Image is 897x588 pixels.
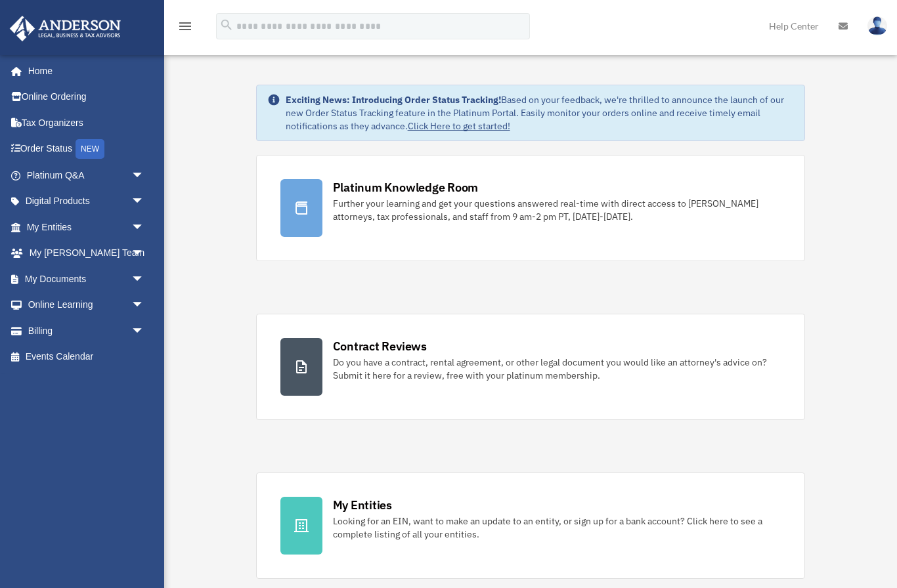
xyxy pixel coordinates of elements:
[333,197,781,223] div: Further your learning and get your questions answered real-time with direct access to [PERSON_NAM...
[286,93,795,133] div: Based on your feedback, we're thrilled to announce the launch of our new Order Status Tracking fe...
[256,155,806,261] a: Platinum Knowledge Room Further your learning and get your questions answered real-time with dire...
[9,84,164,110] a: Online Ordering
[9,162,164,188] a: Platinum Q&Aarrow_drop_down
[131,162,158,189] span: arrow_drop_down
[131,318,158,345] span: arrow_drop_down
[131,240,158,267] span: arrow_drop_down
[333,179,479,196] div: Platinum Knowledge Room
[9,188,164,215] a: Digital Productsarrow_drop_down
[9,58,158,84] a: Home
[177,18,193,34] i: menu
[256,314,806,420] a: Contract Reviews Do you have a contract, rental agreement, or other legal document you would like...
[9,240,164,266] a: My [PERSON_NAME] Teamarrow_drop_down
[9,110,164,136] a: Tax Organizers
[131,292,158,319] span: arrow_drop_down
[333,338,427,354] div: Contract Reviews
[286,94,501,106] strong: Exciting News: Introducing Order Status Tracking!
[9,344,164,370] a: Events Calendar
[9,214,164,240] a: My Entitiesarrow_drop_down
[408,120,510,132] a: Click Here to get started!
[9,318,164,344] a: Billingarrow_drop_down
[76,139,104,159] div: NEW
[177,23,193,34] a: menu
[6,16,125,41] img: Anderson Advisors Platinum Portal
[256,472,806,579] a: My Entities Looking for an EIN, want to make an update to an entity, or sign up for a bank accoun...
[131,214,158,241] span: arrow_drop_down
[131,266,158,293] span: arrow_drop_down
[219,18,234,32] i: search
[333,497,392,513] div: My Entities
[333,356,781,382] div: Do you have a contract, rental agreement, or other legal document you would like an attorney's ad...
[333,514,781,541] div: Looking for an EIN, want to make an update to an entity, or sign up for a bank account? Click her...
[131,188,158,215] span: arrow_drop_down
[9,292,164,318] a: Online Learningarrow_drop_down
[9,136,164,163] a: Order StatusNEW
[9,266,164,292] a: My Documentsarrow_drop_down
[867,16,887,35] img: User Pic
